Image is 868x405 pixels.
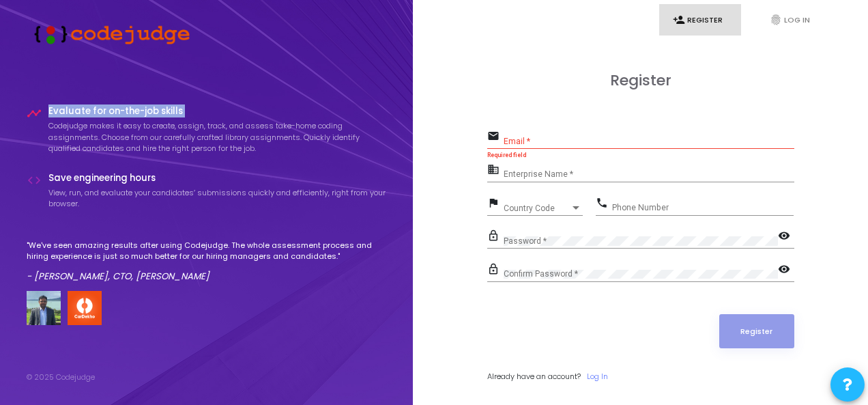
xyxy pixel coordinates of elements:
[68,291,102,325] img: company-logo
[487,152,526,158] strong: Required field
[487,72,794,89] h3: Register
[27,106,42,121] i: timeline
[778,229,794,245] mat-icon: visibility
[756,4,838,36] a: fingerprintLog In
[27,372,95,383] div: © 2025 Codejudge
[27,270,209,283] em: - [PERSON_NAME], CTO, [PERSON_NAME]
[27,291,61,325] img: user image
[487,229,504,245] mat-icon: lock_outline
[596,196,612,212] mat-icon: phone
[770,14,782,26] i: fingerprint
[27,173,42,188] i: code
[487,371,581,382] span: Already have an account?
[487,163,504,179] mat-icon: business
[48,106,387,117] h4: Evaluate for on-the-job skills
[48,120,387,154] p: Codejudge makes it easy to create, assign, track, and assess take-home coding assignments. Choose...
[659,4,741,36] a: person_addRegister
[504,170,794,180] input: Enterprise Name
[673,14,685,26] i: person_add
[48,187,387,210] p: View, run, and evaluate your candidates’ submissions quickly and efficiently, right from your bro...
[27,240,387,262] p: "We've seen amazing results after using Codejudge. The whole assessment process and hiring experi...
[504,204,570,212] span: Country Code
[778,262,794,279] mat-icon: visibility
[587,371,608,382] a: Log In
[504,137,794,146] input: Email
[487,129,504,145] mat-icon: email
[48,173,387,184] h4: Save engineering hours
[487,196,504,212] mat-icon: flag
[487,262,504,279] mat-icon: lock_outline
[612,203,794,212] input: Phone Number
[719,314,794,348] button: Register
